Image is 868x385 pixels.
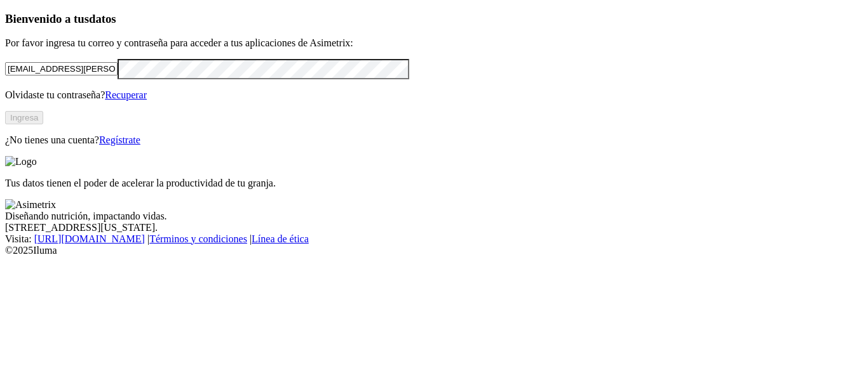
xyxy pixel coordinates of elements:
[5,37,863,49] p: Por favor ingresa tu correo y contraseña para acceder a tus aplicaciones de Asimetrix:
[149,233,247,244] a: Términos y condiciones
[105,89,147,100] a: Recuperar
[5,111,43,124] button: Ingresa
[5,178,863,189] p: Tus datos tienen el poder de acelerar la productividad de tu granja.
[34,233,145,244] a: [URL][DOMAIN_NAME]
[5,199,56,211] img: Asimetrix
[5,211,863,222] div: Diseñando nutrición, impactando vidas.
[5,134,863,146] p: ¿No tienes una cuenta?
[5,233,863,245] div: Visita : | |
[5,62,118,75] input: Tu correo
[5,222,863,233] div: [STREET_ADDRESS][US_STATE].
[5,245,863,256] div: © 2025 Iluma
[5,89,863,101] p: Olvidaste tu contraseña?
[89,12,116,25] span: datos
[252,233,309,244] a: Línea de ética
[5,156,37,167] img: Logo
[5,12,863,26] h3: Bienvenido a tus
[99,134,140,145] a: Regístrate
